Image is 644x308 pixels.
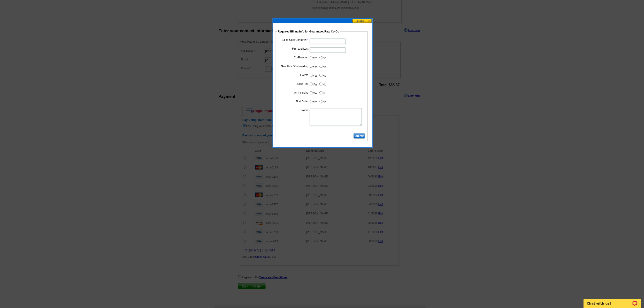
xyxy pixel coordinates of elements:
input: Yes [310,74,313,77]
input: No [319,56,322,59]
label: Events [279,73,309,77]
input: No [319,83,322,85]
input: Yes [310,91,313,94]
label: Yes [309,81,318,87]
label: First and Last [279,47,309,51]
label: Yes [309,64,318,69]
input: No [319,74,322,77]
label: Bill to Cost Center #: [279,38,309,42]
label: Notes [279,108,309,112]
iframe: LiveChat chat widget [581,294,644,308]
input: Submit [353,133,365,139]
label: Yes [309,99,318,104]
label: Yes [309,55,318,60]
label: No [319,90,326,95]
label: No [319,99,326,104]
label: Co-Branded [279,55,309,60]
label: Yes [309,73,318,78]
input: No [319,100,322,103]
input: No [319,91,322,94]
label: All Inclusive [279,91,309,95]
label: No [319,73,326,78]
label: New Hire [279,82,309,86]
input: Yes [310,65,313,68]
label: No [319,81,326,87]
legend: Required Billing Info for GuaranteedRate Co-Op [277,30,340,34]
label: New Hire / Onboarding [279,64,309,68]
input: Yes [310,83,313,85]
input: No [319,65,322,68]
label: Yes [309,90,318,95]
input: Yes [310,56,313,59]
label: First Order [279,99,309,103]
label: No [319,55,326,60]
input: Yes [310,100,313,103]
label: No [319,64,326,69]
